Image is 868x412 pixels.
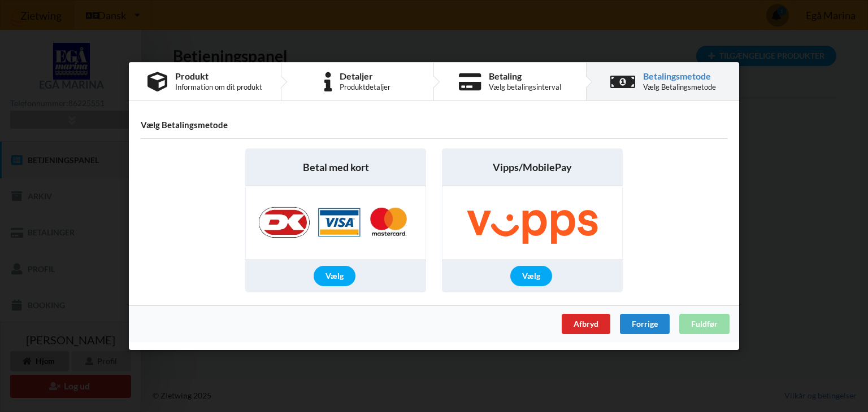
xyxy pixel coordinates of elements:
[141,120,727,130] h4: Vælg Betalingsmetode
[562,314,610,334] div: Afbryd
[247,186,424,260] img: Nets
[643,82,716,91] div: Vælg Betalingsmetode
[314,266,355,286] div: Vælg
[489,72,561,81] div: Betaling
[175,82,262,91] div: Information om dit produkt
[620,314,670,334] div: Forrige
[340,72,390,81] div: Detaljer
[643,72,716,81] div: Betalingsmetode
[303,160,369,174] span: Betal med kort
[442,186,622,260] img: Vipps/MobilePay
[489,82,561,91] div: Vælg betalingsinterval
[493,160,572,174] span: Vipps/MobilePay
[175,72,262,81] div: Produkt
[340,82,390,91] div: Produktdetaljer
[510,266,552,286] div: Vælg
